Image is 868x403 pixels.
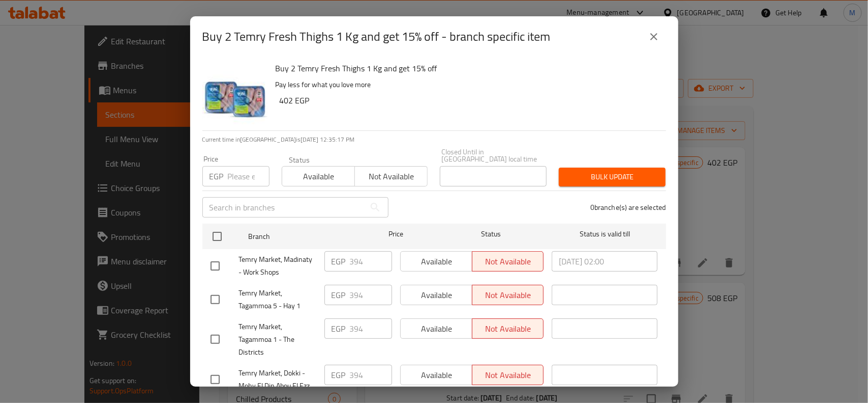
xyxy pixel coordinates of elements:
[354,166,428,186] button: Not available
[567,171,657,183] span: Bulk update
[202,197,365,218] input: Search in branches
[276,61,658,75] h6: Buy 2 Temry Fresh Thighs 1 Kg and get 15% off
[438,228,544,240] span: Status
[362,228,430,240] span: Price
[228,166,270,186] input: Please enter price
[332,289,346,301] p: EGP
[276,78,658,91] p: Pay less for what you love more
[202,135,666,144] p: Current time in [GEOGRAPHIC_DATA] is [DATE] 12:35:17 PM
[286,169,351,184] span: Available
[590,202,666,212] p: 0 branche(s) are selected
[350,285,392,305] input: Please enter price
[559,168,666,186] button: Bulk update
[239,367,316,392] span: Temry Market, Dokki - Mohy El Din Abou El Ezz
[209,170,224,182] p: EGP
[332,255,346,267] p: EGP
[202,61,267,126] img: Buy 2 Temry Fresh Thighs 1 Kg and get 15% off
[642,24,666,49] button: close
[552,228,657,240] span: Status is valid till
[239,320,316,359] span: Temry Market, Tagammoa 1 - The Districts
[332,323,346,335] p: EGP
[359,169,424,184] span: Not available
[332,369,346,381] p: EGP
[282,166,355,186] button: Available
[350,251,392,272] input: Please enter price
[280,93,658,108] h6: 402 EGP
[350,365,392,385] input: Please enter price
[239,253,316,279] span: Temry Market, Madinaty - Work Shops
[350,318,392,339] input: Please enter price
[248,230,354,243] span: Branch
[202,29,551,45] h2: Buy 2 Temry Fresh Thighs 1 Kg and get 15% off - branch specific item
[239,287,316,312] span: Temry Market, Tagammoa 5 - Hay 1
